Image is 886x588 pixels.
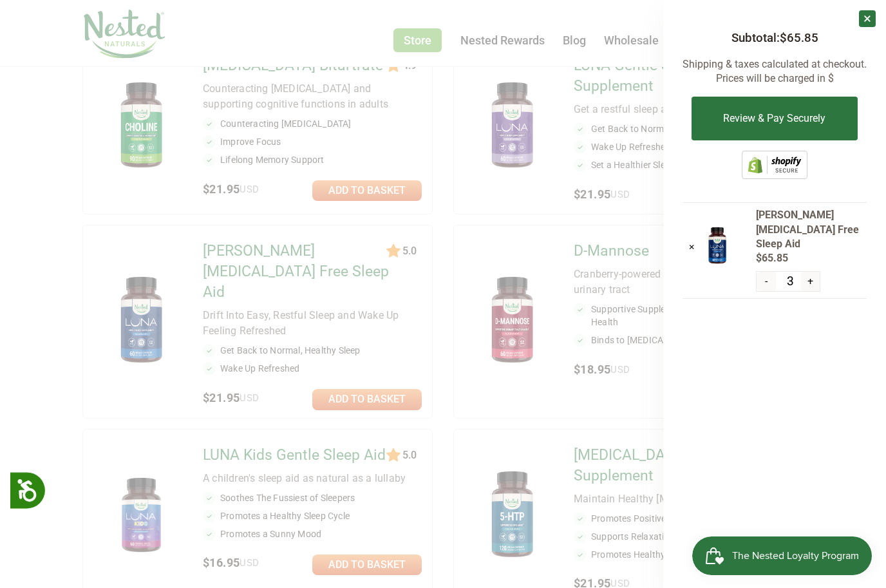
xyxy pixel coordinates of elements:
[780,31,818,45] span: $65.85
[683,57,867,86] p: Shipping & taxes calculated at checkout. Prices will be charged in $
[689,241,695,253] a: ×
[756,251,867,265] span: $65.85
[692,536,873,575] iframe: Button to open loyalty program pop-up
[701,225,733,267] img: LUNA Melatonin Free Sleep Aid
[801,272,820,291] button: +
[692,97,857,140] button: Review & Pay Securely
[757,272,775,291] button: -
[859,10,876,27] a: ×
[756,208,867,251] span: [PERSON_NAME] [MEDICAL_DATA] Free Sleep Aid
[742,169,807,182] a: This online store is secured by Shopify
[683,32,867,46] h3: Subtotal:
[742,151,807,179] img: Shopify secure badge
